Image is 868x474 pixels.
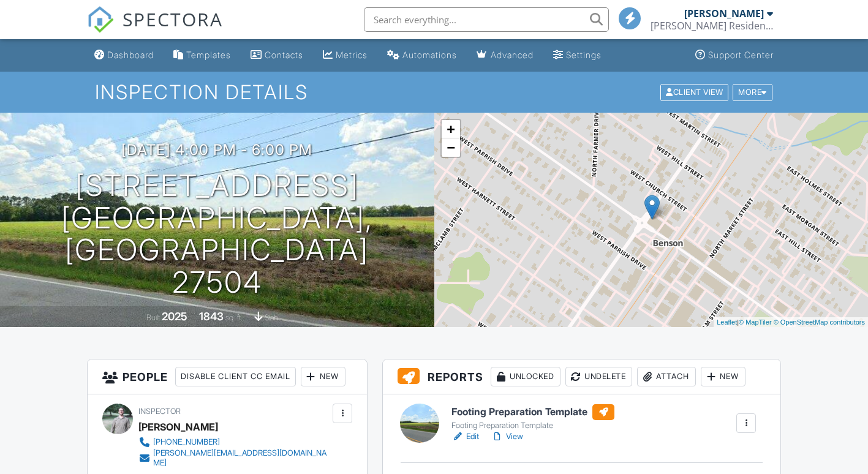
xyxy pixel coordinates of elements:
[88,359,367,394] h3: People
[336,50,368,60] div: Metrics
[548,44,606,67] a: Settings
[265,50,303,60] div: Contacts
[565,367,632,386] div: Undelete
[637,367,696,386] div: Attach
[451,404,614,420] h6: Footing Preparation Template
[246,44,308,67] a: Contacts
[491,431,523,443] a: View
[659,87,731,96] a: Client View
[364,7,609,32] input: Search everything...
[168,44,236,67] a: Templates
[566,50,602,60] div: Settings
[175,367,296,386] div: Disable Client CC Email
[660,84,728,100] div: Client View
[717,318,737,326] a: Leaflet
[733,84,772,100] div: More
[301,367,345,386] div: New
[265,313,278,322] span: slab
[225,313,243,322] span: sq. ft.
[138,436,330,448] a: [PHONE_NUMBER]
[162,310,187,323] div: 2025
[708,50,774,60] div: Support Center
[714,317,868,328] div: |
[451,404,614,431] a: Footing Preparation Template Footing Preparation Template
[739,318,772,326] a: © MapTiler
[87,6,114,33] img: The Best Home Inspection Software - Spectora
[138,418,218,436] div: [PERSON_NAME]
[123,6,223,32] span: SPECTORA
[383,359,780,394] h3: Reports
[684,7,764,20] div: [PERSON_NAME]
[95,81,774,103] h1: Inspection Details
[199,310,224,323] div: 1843
[107,50,154,60] div: Dashboard
[451,421,614,431] div: Footing Preparation Template
[442,120,460,138] a: Zoom in
[138,448,330,468] a: [PERSON_NAME][EMAIL_ADDRESS][DOMAIN_NAME]
[138,407,181,416] span: Inspector
[146,313,160,322] span: Built
[121,141,312,158] h3: [DATE] 4:00 pm - 6:00 pm
[442,138,460,157] a: Zoom out
[491,50,534,60] div: Advanced
[87,17,223,42] a: SPECTORA
[153,448,330,468] div: [PERSON_NAME][EMAIL_ADDRESS][DOMAIN_NAME]
[153,437,220,447] div: [PHONE_NUMBER]
[382,44,462,67] a: Automations (Basic)
[651,20,773,32] div: Kurtz Residential, LLC
[20,170,415,299] h1: [STREET_ADDRESS] [GEOGRAPHIC_DATA], [GEOGRAPHIC_DATA] 27504
[451,431,479,443] a: Edit
[701,367,745,386] div: New
[472,44,538,67] a: Advanced
[690,44,779,67] a: Support Center
[318,44,372,67] a: Metrics
[186,50,231,60] div: Templates
[774,318,865,326] a: © OpenStreetMap contributors
[491,367,560,386] div: Unlocked
[402,50,457,60] div: Automations
[89,44,159,67] a: Dashboard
